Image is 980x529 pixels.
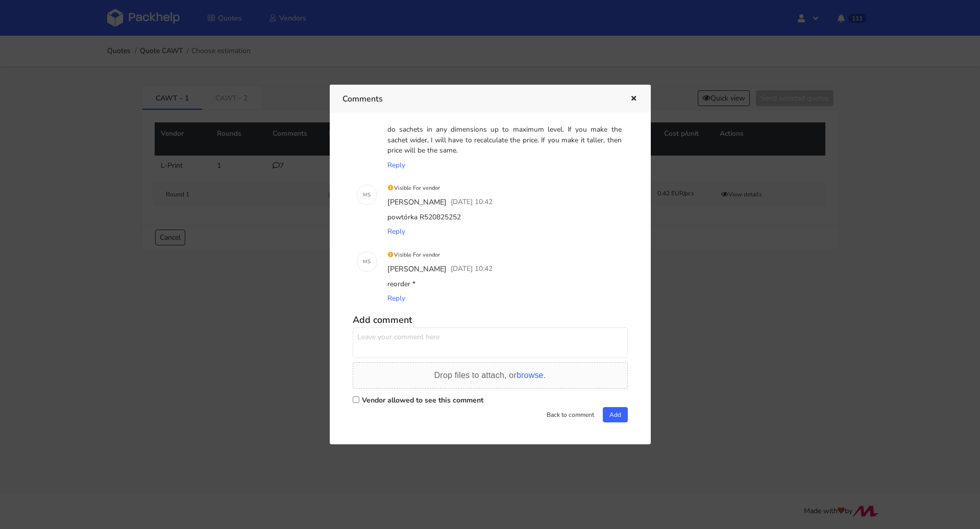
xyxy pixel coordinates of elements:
span: Reply [387,160,405,170]
span: browse. [517,371,546,380]
span: Reply [387,226,405,236]
span: S [367,255,371,268]
div: Hi, 1. Yes, it would be the same. Just keep in mind that possible quantity deviations are calcula... [385,102,624,158]
label: Vendor allowed to see this comment [362,395,483,405]
div: [DATE] 10:42 [449,195,495,210]
small: Visible For vendor [387,184,440,192]
button: Back to comment [540,407,601,422]
span: S [367,188,371,201]
div: [PERSON_NAME] [385,262,449,277]
h3: Comments [342,92,615,106]
span: M [363,255,367,268]
div: [DATE] 10:42 [449,262,495,277]
div: powtórka R520825252 [385,210,624,224]
button: Add [603,407,628,422]
div: reorder * [385,277,624,291]
span: Drop files to attach, or [434,371,546,380]
span: Reply [387,293,405,303]
h5: Add comment [353,314,628,326]
span: M [363,188,367,201]
small: Visible For vendor [387,251,440,259]
div: [PERSON_NAME] [385,195,449,210]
